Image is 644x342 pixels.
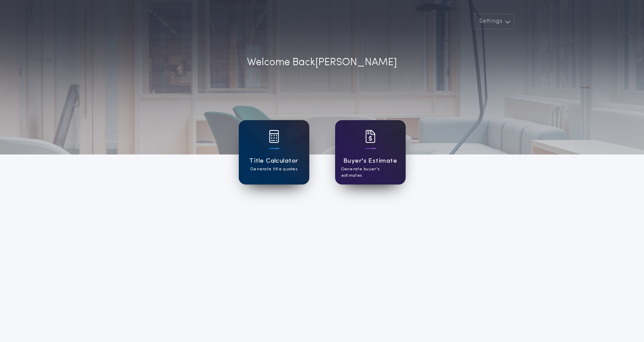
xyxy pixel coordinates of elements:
[365,130,376,143] img: card icon
[247,55,397,70] p: Welcome Back [PERSON_NAME]
[474,14,514,29] button: Settings
[341,166,400,179] p: Generate buyer's estimates
[269,130,279,143] img: card icon
[335,120,406,185] a: card iconBuyer's EstimateGenerate buyer's estimates
[250,166,297,173] p: Generate title quotes
[249,156,298,166] h1: Title Calculator
[239,120,309,185] a: card iconTitle CalculatorGenerate title quotes
[343,156,397,166] h1: Buyer's Estimate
